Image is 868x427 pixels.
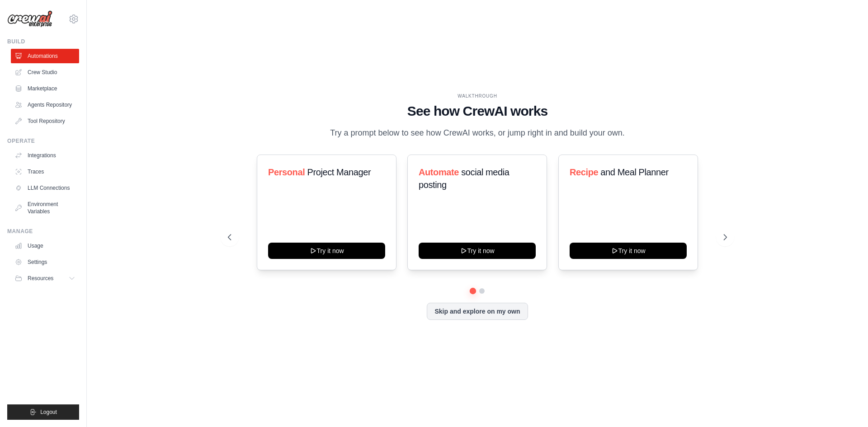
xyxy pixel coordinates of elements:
span: Personal [268,167,305,177]
span: Resources [28,275,53,282]
span: Project Manager [307,167,371,177]
button: Skip and explore on my own [427,303,528,320]
a: Traces [11,164,79,179]
button: Logout [7,404,79,420]
a: Marketplace [11,81,79,96]
a: Crew Studio [11,65,79,80]
a: Tool Repository [11,114,79,128]
a: Usage [11,239,79,253]
div: Manage [7,228,79,235]
a: Integrations [11,148,79,163]
a: Environment Variables [11,197,79,219]
span: Automate [419,167,459,177]
button: Try it now [268,243,385,259]
div: Operate [7,137,79,145]
span: Logout [40,408,57,416]
a: Settings [11,255,79,269]
img: Logo [7,10,52,28]
h1: See how CrewAI works [228,103,727,119]
a: LLM Connections [11,181,79,195]
button: Try it now [419,243,536,259]
span: social media posting [419,167,509,190]
a: Agents Repository [11,98,79,112]
span: Recipe [570,167,598,177]
div: WALKTHROUGH [228,93,727,99]
span: and Meal Planner [600,167,668,177]
button: Try it now [570,243,687,259]
div: Build [7,38,79,45]
a: Automations [11,49,79,63]
button: Resources [11,271,79,286]
p: Try a prompt below to see how CrewAI works, or jump right in and build your own. [325,127,629,140]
